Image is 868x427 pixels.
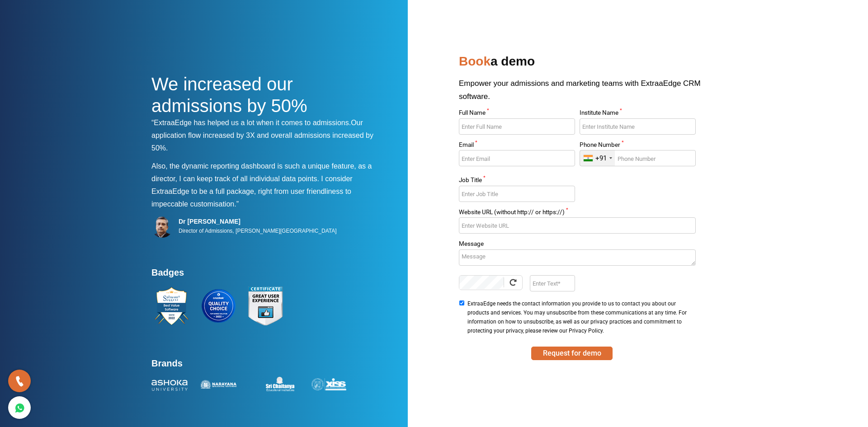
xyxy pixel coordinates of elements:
span: Book [459,54,491,68]
input: Enter Phone Number [580,150,695,166]
button: SUBMIT [531,347,613,360]
h2: a demo [459,51,717,77]
span: We increased our admissions by 50% [151,74,307,116]
div: India (भारत): +91 [580,150,615,166]
span: Our application flow increased by 3X and overall admissions increased by 50%. [151,119,373,152]
input: Enter Website URL [459,217,695,234]
input: Enter Institute Name [580,118,695,135]
span: ExtraaEdge needs the contact information you provide to us to contact you about our products and ... [467,299,693,335]
div: +91 [595,154,607,163]
p: Director of Admissions, [PERSON_NAME][GEOGRAPHIC_DATA] [179,225,337,236]
span: “ExtraaEdge has helped us a lot when it comes to admissions. [151,119,351,127]
h5: Dr [PERSON_NAME] [179,217,337,225]
input: Enter Text [530,275,575,291]
label: Full Name [459,110,575,118]
label: Institute Name [580,110,695,118]
textarea: Message [459,249,695,266]
input: Enter Job Title [459,186,575,202]
span: I consider ExtraaEdge to be a full package, right from user friendliness to impeccable customisat... [151,175,353,208]
label: Email [459,142,575,150]
h4: Brands [151,358,382,374]
h4: Badges [151,267,382,283]
input: ExtraaEdge needs the contact information you provide to us to contact you about our products and ... [459,300,465,305]
p: Empower your admissions and marketing teams with ExtraaEdge CRM software. [459,77,717,110]
input: Enter Email [459,150,575,166]
span: Also, the dynamic reporting dashboard is such a unique feature, as a director, I can keep track o... [151,162,372,183]
label: Message [459,241,695,249]
label: Job Title [459,177,575,186]
label: Website URL (without http:// or https://) [459,209,695,218]
input: Enter Full Name [459,118,575,135]
label: Phone Number [580,142,695,150]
